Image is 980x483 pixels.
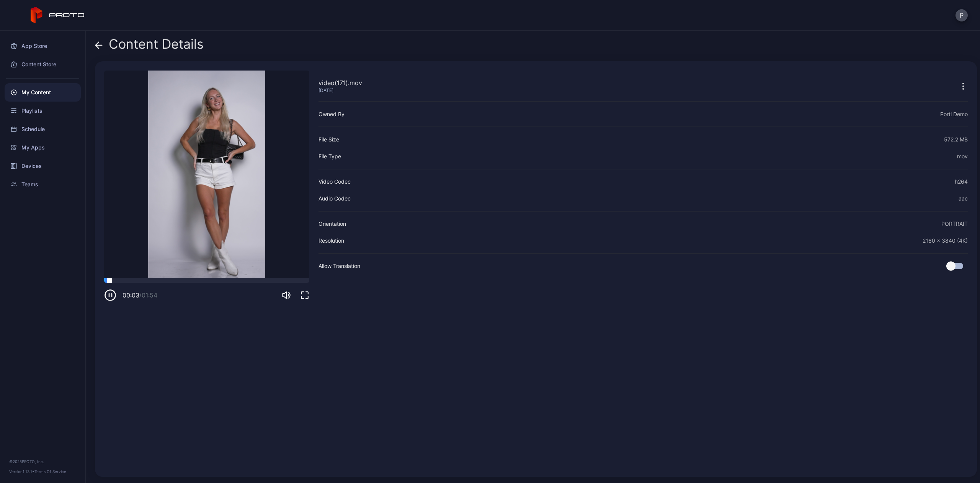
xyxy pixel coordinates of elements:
[5,37,81,55] a: App Store
[940,110,968,119] div: Portl Demo
[955,177,968,186] div: h264
[95,37,204,55] div: Content Details
[923,236,968,245] div: 2160 x 3840 (4K)
[318,87,362,94] div: [DATE]
[318,177,351,186] div: Video Codec
[955,9,968,21] button: P
[139,291,157,299] span: / 01:54
[104,71,309,278] video: Sorry, your browser doesn‘t support embedded videos
[959,194,968,203] div: aac
[34,469,66,474] a: Terms Of Service
[5,157,81,175] a: Devices
[318,194,351,203] div: Audio Codec
[957,152,968,161] div: mov
[944,135,968,144] div: 572.2 MB
[5,175,81,194] a: Teams
[5,83,81,102] a: My Content
[5,102,81,120] a: Playlists
[941,219,968,228] div: PORTRAIT
[122,291,157,300] div: 00:03
[318,236,344,245] div: Resolution
[9,458,76,465] div: © 2025 PROTO, Inc.
[318,110,345,119] div: Owned By
[318,152,341,161] div: File Type
[318,135,339,144] div: File Size
[9,469,34,474] span: Version 1.13.1 •
[5,55,81,74] a: Content Store
[5,120,81,138] a: Schedule
[318,219,346,228] div: Orientation
[318,261,360,271] div: Allow Translation
[5,138,81,157] a: My Apps
[318,78,362,87] div: video(171).mov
